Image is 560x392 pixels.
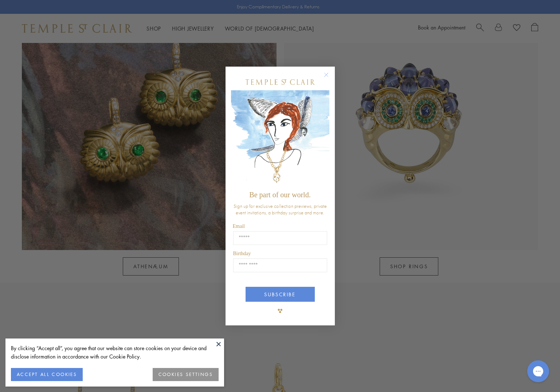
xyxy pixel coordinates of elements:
[233,223,245,229] span: Email
[249,191,310,199] span: Be part of our world.
[11,344,219,361] div: By clicking “Accept all”, you agree that our website can store cookies on your device and disclos...
[246,287,315,302] button: SUBSCRIBE
[233,251,251,256] span: Birthday
[246,79,315,85] img: Temple St. Clair
[524,358,553,385] iframe: Gorgias live chat messenger
[153,368,219,381] button: COOKIES SETTINGS
[233,231,327,245] input: Email
[234,203,327,216] span: Sign up for exclusive collection previews, private event invitations, a birthday surprise and more.
[231,90,329,187] img: c4a9eb12-d91a-4d4a-8ee0-386386f4f338.jpeg
[273,304,287,318] img: TSC
[11,368,83,381] button: ACCEPT ALL COOKIES
[325,74,334,83] button: Close dialog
